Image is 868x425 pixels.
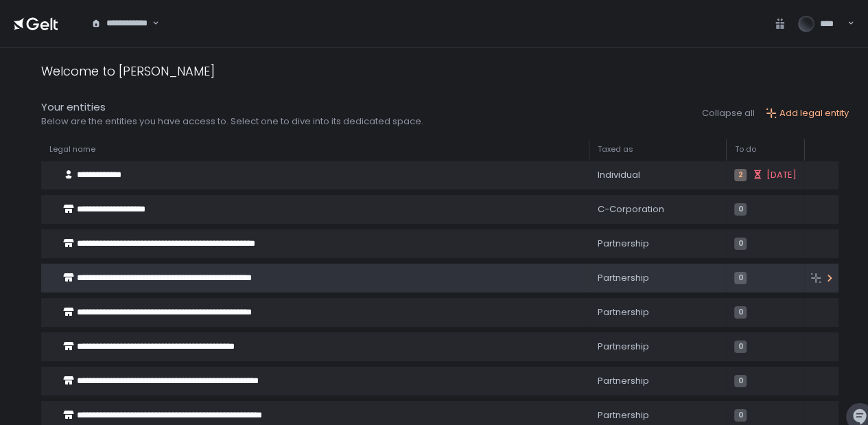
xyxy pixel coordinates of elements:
span: 0 [734,238,747,250]
div: Partnership [597,375,718,387]
span: To do [734,144,755,154]
span: Legal name [49,144,95,154]
div: Partnership [597,409,718,422]
span: 0 [734,409,747,422]
span: 0 [734,306,747,319]
div: Welcome to [PERSON_NAME] [41,62,215,80]
div: Partnership [597,341,718,353]
span: [DATE] [766,169,796,181]
span: 0 [734,203,747,216]
div: Below are the entities you have access to. Select one to dive into its dedicated space. [41,115,423,128]
div: Partnership [597,238,718,250]
span: 0 [734,341,747,353]
div: Your entities [41,100,423,115]
div: C-Corporation [597,203,718,216]
div: Partnership [597,306,718,319]
button: Add legal entity [766,107,849,119]
div: Search for option [82,10,159,38]
span: 2 [734,169,747,181]
input: Search for option [91,30,151,43]
div: Individual [597,169,718,181]
span: 0 [734,375,747,387]
span: Taxed as [597,144,633,154]
span: 0 [734,272,747,284]
div: Partnership [597,272,718,284]
button: Collapse all [702,107,755,119]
